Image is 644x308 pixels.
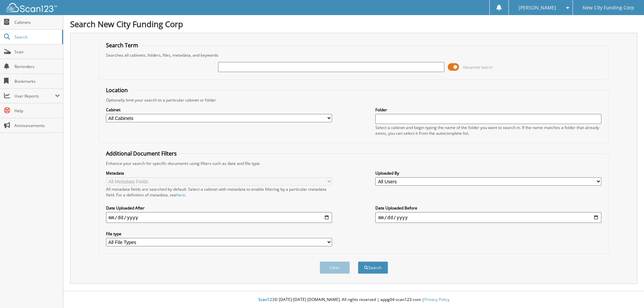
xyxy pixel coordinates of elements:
[70,18,637,29] h1: Search New City Funding Corp
[103,86,131,94] legend: Location
[106,212,332,223] input: start
[14,64,60,69] span: Reminders
[375,205,601,211] label: Date Uploaded Before
[103,42,142,49] legend: Search Term
[103,97,605,103] div: Optionally limit your search to a particular cabinet or folder
[519,6,556,10] span: [PERSON_NAME]
[14,19,60,25] span: Cabinets
[14,108,60,114] span: Help
[375,170,601,176] label: Uploaded By
[375,107,601,113] label: Folder
[375,125,601,136] div: Select a cabinet and begin typing the name of the folder you want to search in. If the name match...
[103,52,605,58] div: Searches all cabinets, folders, files, metadata, and keywords
[106,205,332,211] label: Date Uploaded After
[375,212,601,223] input: end
[63,292,644,308] div: © [DATE]-[DATE] [DOMAIN_NAME]. All rights reserved | appg04-scan123-com |
[106,186,332,198] div: All metadata fields are searched by default. Select a cabinet with metadata to enable filtering b...
[358,261,388,274] button: Search
[14,49,60,55] span: Scan
[14,78,60,84] span: Bookmarks
[103,161,605,166] div: Enhance your search for specific documents using filters such as date and file type.
[14,123,60,128] span: Announcements
[176,192,185,198] a: here
[106,231,332,237] label: File type
[424,297,449,302] a: Privacy Policy
[7,3,57,12] img: scan123-logo-white.svg
[463,65,493,70] span: Advanced Search
[103,150,180,157] legend: Additional Document Filters
[610,276,644,308] iframe: Chat Widget
[106,170,332,176] label: Metadata
[14,34,59,40] span: Search
[14,93,55,99] span: User Reports
[106,107,332,113] label: Cabinet
[258,297,274,302] span: Scan123
[320,261,350,274] button: Clear
[583,6,634,10] span: New City Funding Corp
